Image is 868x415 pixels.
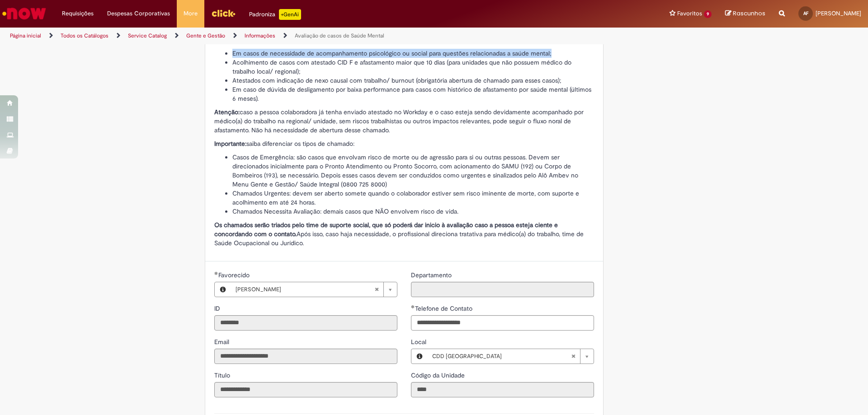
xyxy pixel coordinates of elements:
[232,76,594,85] li: Atestados com indicação de nexo causal com trabalho/ burnout (obrigatória abertura de chamado par...
[733,9,765,18] span: Rascunhos
[249,9,301,20] div: Padroniza
[232,153,594,189] li: Casos de Emergência: são casos que envolvam risco de morte ou de agressão para si ou outras pesso...
[214,304,222,313] label: Somente leitura - ID
[214,304,222,312] span: Somente leitura - ID
[214,371,232,380] label: Somente leitura - Título
[186,32,225,39] a: Gente e Gestão
[411,282,594,297] input: Departamento
[411,371,467,379] span: Somente leitura - Código da Unidade
[279,9,301,20] p: +GenAi
[411,271,453,279] span: Somente leitura - Departamento
[218,271,251,279] span: Necessários - Favorecido
[428,349,594,364] a: CDD [GEOGRAPHIC_DATA]Limpar campo Local
[432,349,571,364] span: CDD [GEOGRAPHIC_DATA]
[62,9,94,18] span: Requisições
[411,270,453,280] label: Somente leitura - Departamento
[214,338,231,346] span: Somente leitura - Email
[7,28,572,44] ul: Trilhas de página
[214,349,397,364] input: Email
[295,32,384,39] a: Avaliação de casos de Saúde Mental
[816,9,861,17] span: [PERSON_NAME]
[232,189,594,207] li: Chamados Urgentes: devem ser aberto somete quando o colaborador estiver sem risco iminente de mor...
[415,304,474,312] span: Telefone de Contato
[411,315,594,331] input: Telefone de Contato
[214,220,594,247] p: Após isso, caso haja necessidade, o profissional direciona tratativa para médico(a) do trabalho, ...
[411,305,415,308] span: Obrigatório Preenchido
[236,282,374,297] span: [PERSON_NAME]
[214,140,246,148] strong: Importante:
[10,32,41,39] a: Página inicial
[411,371,467,380] label: Somente leitura - Código da Unidade
[128,32,167,39] a: Service Catalog
[214,382,397,397] input: Título
[566,349,580,364] abbr: Limpar campo Local
[803,10,808,16] span: AF
[214,108,240,116] strong: Atenção:
[232,49,594,58] li: Em casos de necessidade de acompanhamento psicológico ou social para questões relacionadas a saúd...
[725,9,765,18] a: Rascunhos
[704,10,712,18] span: 9
[232,207,594,216] li: Chamados Necessita Avaliação: demais casos que NÃO envolvem risco de vida.
[411,338,428,346] span: Local
[214,271,218,275] span: Obrigatório Preenchido
[411,349,428,364] button: Local, Visualizar este registro CDD Porto Alegre
[214,337,231,346] label: Somente leitura - Email
[107,9,170,18] span: Despesas Corporativas
[215,282,231,297] button: Favorecido, Visualizar este registro Ana Luize Silva De Freitas
[411,382,594,397] input: Código da Unidade
[214,139,594,148] p: saiba diferenciar os tipos de chamado:
[677,9,702,18] span: Favoritos
[214,107,594,135] p: caso a pessoa colaboradora já tenha enviado atestado no Workday e o caso esteja sendo devidamente...
[232,58,594,76] li: Acolhimento de casos com atestado CID F e afastamento maior que 10 dias (para unidades que não po...
[184,9,198,18] span: More
[61,32,108,39] a: Todos os Catálogos
[214,315,397,331] input: ID
[1,5,47,23] img: ServiceNow
[214,221,558,238] strong: Os chamados serão triados pelo time de suporte social, que só poderá dar inicio à avaliação caso ...
[232,85,594,103] li: Em caso de dúvida de desligamento por baixa performance para casos com histórico de afastamento p...
[231,282,397,297] a: [PERSON_NAME]Limpar campo Favorecido
[214,371,232,379] span: Somente leitura - Título
[370,282,383,297] abbr: Limpar campo Favorecido
[211,6,236,20] img: click_logo_yellow_360x200.png
[245,32,275,39] a: Informações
